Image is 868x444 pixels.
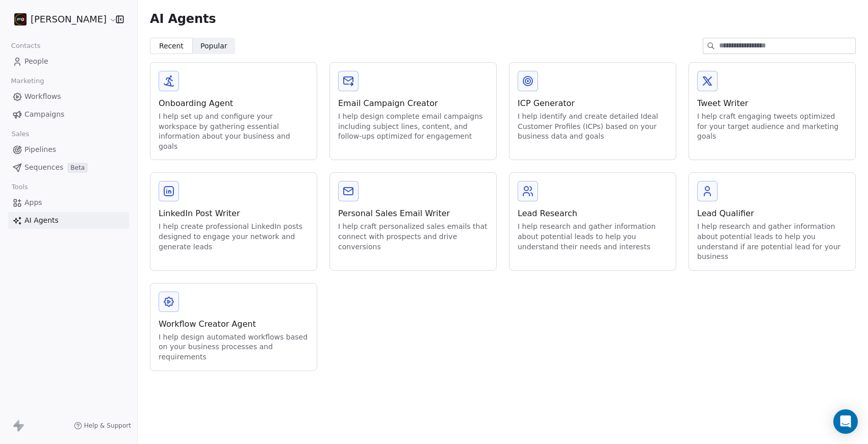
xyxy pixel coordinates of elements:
div: Email Campaign Creator [338,97,488,110]
span: Pipelines [24,144,56,155]
div: I help design automated workflows based on your business processes and requirements [159,332,309,362]
span: Contacts [7,38,45,54]
img: logo-200.jpeg [14,13,27,25]
button: [PERSON_NAME] [12,11,109,28]
span: Campaigns [24,109,64,120]
div: I help research and gather information about potential leads to help you understand their needs a... [518,222,668,252]
div: I help craft engaging tweets optimized for your target audience and marketing goals [697,112,847,142]
span: Sales [7,126,34,142]
span: Workflows [24,91,61,102]
div: Workflow Creator Agent [159,318,309,330]
div: Lead Qualifier [697,207,847,220]
a: Pipelines [8,141,129,158]
div: Open Intercom Messenger [833,409,858,434]
div: I help research and gather information about potential leads to help you understand if are potent... [697,222,847,262]
div: I help craft personalized sales emails that connect with prospects and drive conversions [338,222,488,252]
div: Personal Sales Email Writer [338,207,488,220]
a: SequencesBeta [8,159,129,176]
span: Marketing [7,73,48,89]
span: People [24,56,48,67]
span: Sequences [24,162,63,173]
div: I help design complete email campaigns including subject lines, content, and follow-ups optimized... [338,112,488,142]
a: AI Agents [8,212,129,229]
div: I help set up and configure your workspace by gathering essential information about your business... [159,112,309,151]
span: Apps [24,197,42,208]
span: Help & Support [84,422,131,430]
span: Beta [67,163,88,173]
div: I help create professional LinkedIn posts designed to engage your network and generate leads [159,222,309,252]
span: Tools [7,179,32,195]
a: Apps [8,194,129,211]
a: Help & Support [74,422,131,430]
a: Campaigns [8,106,129,123]
span: Popular [200,41,227,51]
div: ICP Generator [518,97,668,110]
a: Workflows [8,88,129,105]
span: [PERSON_NAME] [31,13,107,26]
div: Lead Research [518,207,668,220]
div: I help identify and create detailed Ideal Customer Profiles (ICPs) based on your business data an... [518,112,668,142]
div: Tweet Writer [697,97,847,110]
div: LinkedIn Post Writer [159,207,309,220]
a: People [8,53,129,70]
span: AI Agents [150,11,216,27]
span: AI Agents [24,215,59,226]
div: Onboarding Agent [159,97,309,110]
